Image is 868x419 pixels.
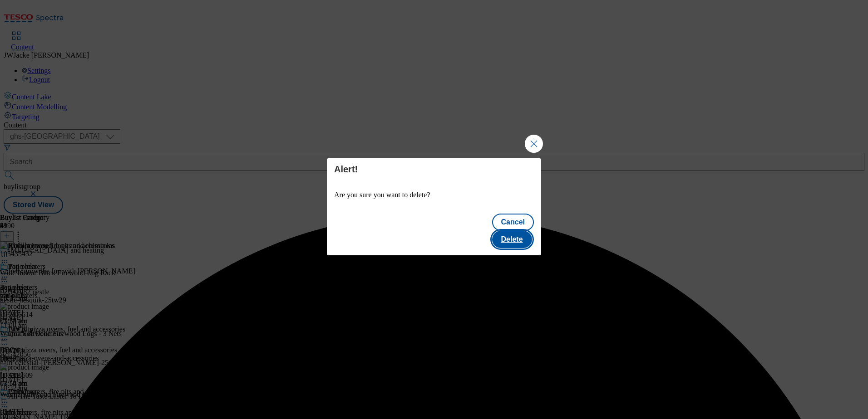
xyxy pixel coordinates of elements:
[525,135,543,153] button: Close Modal
[334,164,534,175] h4: Alert!
[327,158,541,255] div: Modal
[492,214,534,231] button: Cancel
[492,231,532,248] button: Delete
[334,191,534,199] p: Are you sure you want to delete?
